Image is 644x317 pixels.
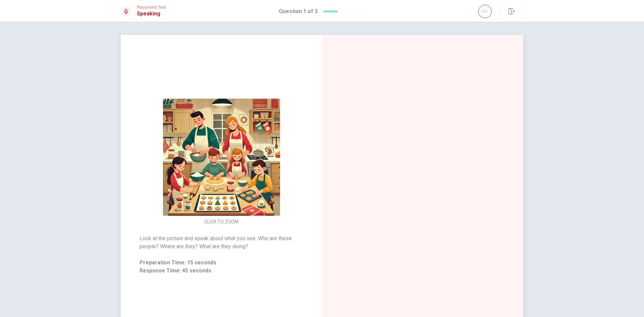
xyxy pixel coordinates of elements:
[279,7,318,15] h1: Question 1 of 3
[140,267,303,275] span: Response Time: 45 seconds
[157,99,286,216] img: [object Object]
[137,10,166,18] h1: Speaking
[140,234,303,251] span: Look at the picture and speak about what you see. Who are these people? Where are they? What are ...
[202,217,241,226] button: CLICK TO ZOOM
[140,259,303,267] span: Preparation Time: 15 seconds
[137,5,166,10] span: Placement Test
